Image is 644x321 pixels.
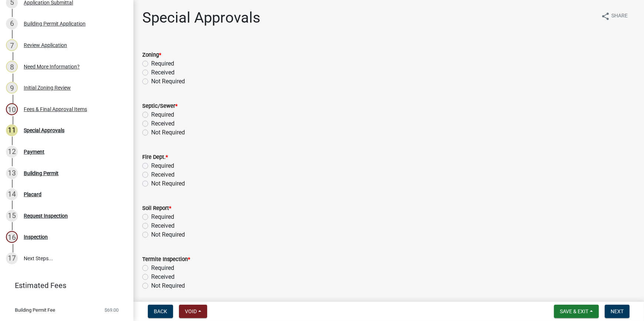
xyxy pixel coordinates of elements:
label: Not Required [151,230,185,239]
label: Soil Report [142,206,171,211]
label: Not Required [151,128,185,137]
div: 17 [6,253,18,264]
div: 7 [6,39,18,51]
a: Estimated Fees [6,278,122,293]
label: Received [151,68,175,77]
span: Building Permit Fee [15,308,55,312]
div: 11 [6,124,18,136]
h1: Special Approvals [142,9,260,27]
label: Not Required [151,179,185,188]
div: Placard [24,192,42,197]
button: Next [605,305,630,318]
label: Termite Inspection [142,257,190,262]
i: share [601,12,610,21]
div: 13 [6,167,18,179]
span: $69.00 [104,308,119,312]
label: Received [151,119,175,128]
div: 14 [6,188,18,200]
div: Request Inspection [24,213,68,218]
label: Fire Dept. [142,155,168,160]
span: Save & Exit [560,308,588,314]
div: Inspection [24,234,48,240]
div: Review Application [24,43,67,48]
label: Septic/Sewer [142,104,177,109]
div: 10 [6,103,18,115]
label: Not Required [151,281,185,290]
div: 16 [6,231,18,243]
div: Payment [24,149,44,154]
label: Not Required [151,77,185,86]
button: shareShare [595,9,634,23]
div: Special Approvals [24,128,64,133]
label: Received [151,272,175,281]
div: Need More Information? [24,64,80,69]
div: Initial Zoning Review [24,85,71,90]
div: Building Permit Application [24,21,86,26]
label: Received [151,221,175,230]
span: Next [611,308,624,314]
span: Back [154,308,167,314]
label: Required [151,161,174,170]
span: Share [611,12,628,21]
div: 15 [6,210,18,222]
label: Required [151,213,174,221]
label: Required [151,110,174,119]
label: Zoning [142,53,161,58]
button: Back [148,305,173,318]
button: Void [179,305,207,318]
div: 9 [6,82,18,94]
label: Received [151,170,175,179]
div: 8 [6,61,18,73]
label: Required [151,59,174,68]
div: 6 [6,18,18,30]
div: Fees & Final Approval Items [24,107,87,112]
div: 12 [6,146,18,158]
button: Save & Exit [554,305,599,318]
div: Building Permit [24,171,59,176]
label: Required [151,264,174,272]
span: Void [185,308,197,314]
